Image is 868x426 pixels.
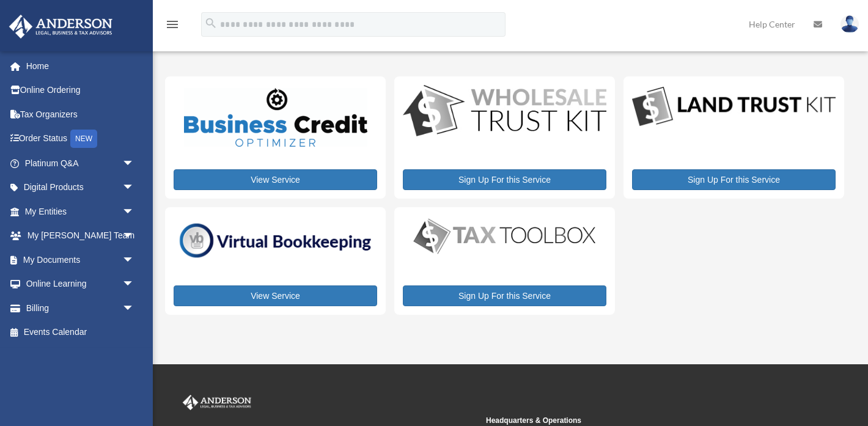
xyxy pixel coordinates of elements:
[174,169,377,190] a: View Service
[9,102,153,127] a: Tax Organizers
[122,224,147,249] span: arrow_drop_down
[122,151,147,176] span: arrow_drop_down
[165,21,180,32] a: menu
[9,248,153,272] a: My Documentsarrow_drop_down
[403,169,606,190] a: Sign Up For this Service
[840,15,859,33] img: User Pic
[174,285,377,306] a: View Service
[9,54,153,78] a: Home
[122,248,147,273] span: arrow_drop_down
[9,320,153,345] a: Events Calendar
[180,395,254,411] img: Anderson Advisors Platinum Portal
[9,78,153,103] a: Online Ordering
[165,17,180,32] i: menu
[122,175,147,200] span: arrow_drop_down
[9,127,153,152] a: Order StatusNEW
[122,296,147,321] span: arrow_drop_down
[9,224,153,248] a: My [PERSON_NAME] Teamarrow_drop_down
[9,272,153,296] a: Online Learningarrow_drop_down
[9,296,153,320] a: Billingarrow_drop_down
[122,272,147,297] span: arrow_drop_down
[204,17,218,30] i: search
[403,285,606,306] a: Sign Up For this Service
[403,216,606,257] img: taxtoolbox_new-1.webp
[9,199,153,224] a: My Entitiesarrow_drop_down
[6,15,116,39] img: Anderson Advisors Platinum Portal
[632,169,836,190] a: Sign Up For this Service
[122,199,147,224] span: arrow_drop_down
[9,151,153,175] a: Platinum Q&Aarrow_drop_down
[70,130,97,148] div: NEW
[403,85,606,139] img: WS-Trust-Kit-lgo-1.jpg
[9,175,147,200] a: Digital Productsarrow_drop_down
[632,85,836,128] img: LandTrust_lgo-1.jpg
